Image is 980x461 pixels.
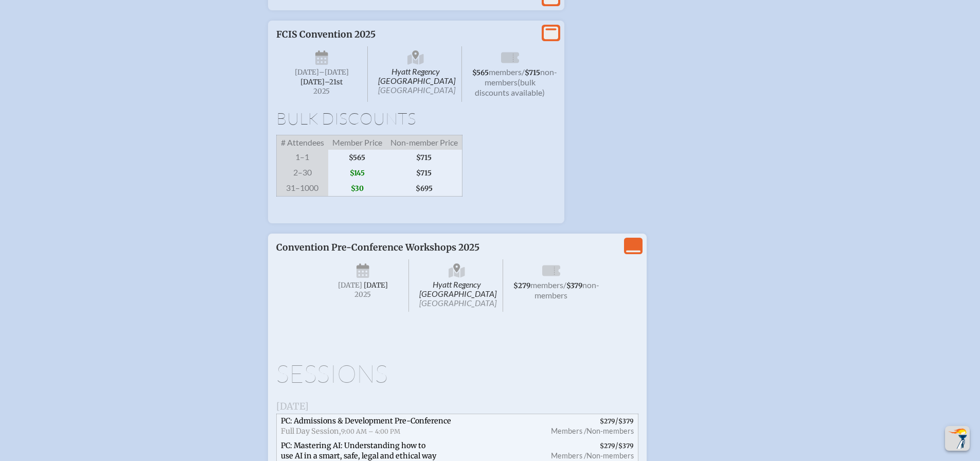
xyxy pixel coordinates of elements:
span: members [530,280,563,290]
span: $695 [386,181,462,197]
span: / [539,414,638,439]
span: $565 [472,68,489,77]
span: $279 [513,281,530,290]
span: $379 [618,417,634,425]
span: Members / [551,451,586,460]
span: PC: Mastering AI: Understanding how to use AI in a smart, safe, legal and ethical way [281,441,436,460]
span: Non-member Price [386,135,462,150]
span: 2025 [284,87,360,95]
span: Members / [551,427,586,435]
span: [GEOGRAPHIC_DATA] [419,298,496,308]
span: PC: Admissions & Development Pre-Conference [281,416,451,425]
span: [DATE] [276,400,309,412]
p: Convention Pre-Conference Workshops 2025 [276,242,536,253]
span: 2025 [326,291,401,298]
span: members [489,67,522,77]
span: Hyatt Regency [GEOGRAPHIC_DATA] [411,259,503,312]
span: [GEOGRAPHIC_DATA] [378,85,455,95]
span: / [522,67,525,77]
p: FCIS Convention 2025 [276,29,536,40]
span: / [563,280,566,290]
span: non-members [534,280,599,300]
img: To the top [947,428,968,449]
span: $379 [618,442,634,450]
span: –[DATE] [319,68,349,77]
h1: Bulk Discounts [276,110,556,127]
span: Hyatt Regency [GEOGRAPHIC_DATA] [370,46,462,102]
span: non-members [485,67,557,87]
span: $279 [600,442,615,450]
span: Full Day Session, [281,427,341,436]
span: Non-members [586,427,634,435]
span: [DATE] [338,281,362,290]
span: Member Price [328,135,386,150]
span: # Attendees [276,135,328,150]
span: 2–30 [276,165,328,181]
span: $379 [566,281,582,290]
span: $279 [600,417,615,425]
span: $30 [328,181,386,197]
span: $715 [525,68,540,77]
span: $715 [386,150,462,165]
span: [DATE]–⁠21st [300,78,343,86]
h1: Sessions [276,361,638,386]
span: (bulk discounts available) [475,77,545,97]
button: Scroll Top [945,426,970,451]
span: [DATE] [295,68,319,77]
span: [DATE] [364,281,388,290]
span: $145 [328,165,386,181]
span: Non-members [586,451,634,460]
span: 9:00 AM – 4:00 PM [341,428,400,435]
span: $715 [386,165,462,181]
span: 1–1 [276,150,328,165]
span: $565 [328,150,386,165]
span: 31–1000 [276,181,328,197]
